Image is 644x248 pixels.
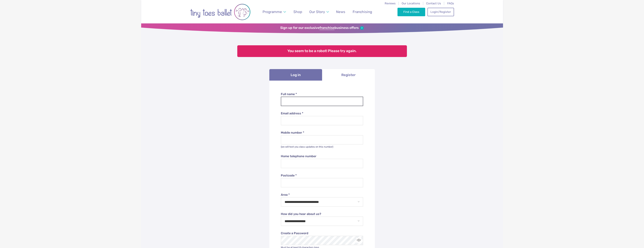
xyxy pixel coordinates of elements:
button: Toggle password visibility [356,238,361,243]
a: Franchising [351,7,374,16]
img: tiny toes ballet [190,2,250,22]
span: Shop [293,10,302,14]
span: Franchising [353,10,372,14]
span: Programme [263,10,282,14]
label: Create a Password [281,231,363,235]
a: Our Locations [402,2,420,5]
a: Programme [261,7,288,16]
a: Shop [292,7,304,16]
div: You seem to be a robot! Please try again. [237,45,407,57]
a: Our Story [307,7,331,16]
label: Full name * [281,92,363,96]
small: (we will text you class updates on this number) [281,145,333,148]
a: Sign up for our exclusivefranchisebusiness offers [280,26,364,30]
span: News [336,10,345,14]
a: Find a Class [397,8,425,16]
strong: franchise [319,26,335,30]
a: Contact Us [426,2,441,5]
a: Login/Register [427,8,454,16]
label: Mobile number * [281,131,363,135]
span: Our Story [309,10,325,14]
label: Postcode * [281,173,363,178]
a: News [334,7,347,16]
label: Home telephone number [281,154,363,158]
label: How did you hear about us? [281,212,363,216]
a: Reviews [385,2,396,5]
a: Log in [269,69,322,81]
label: Email address * [281,111,363,116]
label: Area * [281,193,363,197]
a: FAQs [447,2,454,5]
